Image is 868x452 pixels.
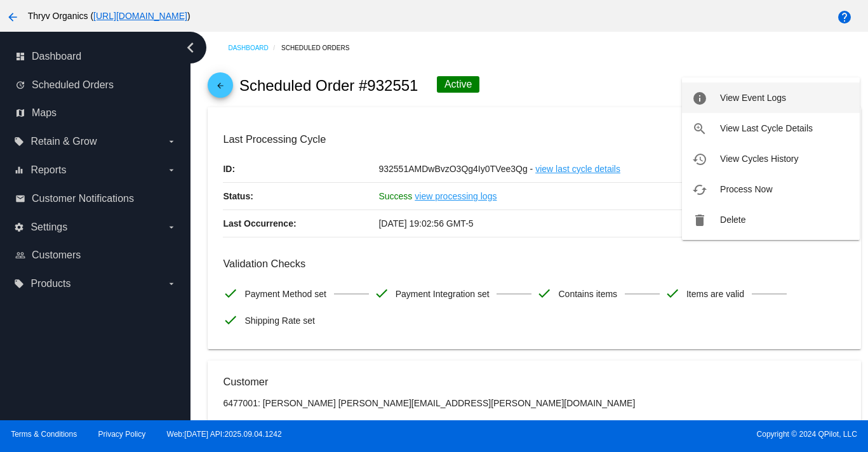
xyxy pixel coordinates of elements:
mat-icon: zoom_in [692,121,707,136]
span: Process Now [720,184,772,194]
span: View Event Logs [720,93,786,103]
span: Delete [720,215,745,225]
span: View Cycles History [720,154,798,164]
span: View Last Cycle Details [720,123,813,133]
mat-icon: history [692,152,707,167]
mat-icon: delete [692,213,707,228]
mat-icon: cached [692,182,707,197]
mat-icon: info [692,91,707,106]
